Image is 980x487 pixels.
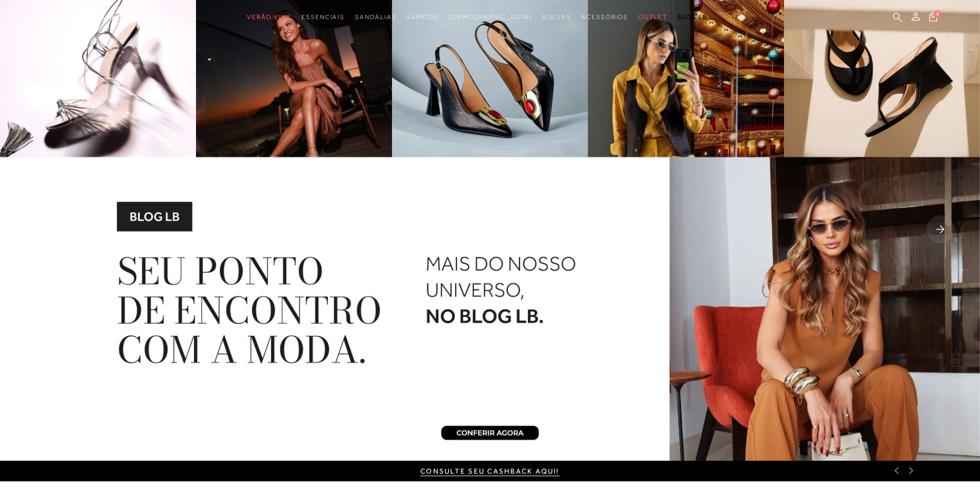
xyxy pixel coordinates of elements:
a: categoryNavScreenReaderText [301,8,345,27]
span: BLOG LB [678,13,707,21]
a: categoryNavScreenReaderText [581,8,628,27]
a: CONSULTE SEU CASHBACK AQUI! [420,467,559,475]
span: Verão Viva [247,13,291,21]
a: BLOG LB [678,8,707,27]
a: categoryNavScreenReaderText [406,8,439,27]
span: 0 [934,10,941,18]
a: categoryNavScreenReaderText [638,8,667,27]
span: Sandálias [355,13,396,21]
a: categoryNavScreenReaderText [542,8,571,27]
span: Acessórios [581,13,628,21]
a: categoryNavScreenReaderText [247,8,291,27]
a: categoryNavScreenReaderText [355,8,396,27]
span: [DEMOGRAPHIC_DATA] [450,13,532,21]
span: Sapatos [406,13,439,21]
a: noSubCategoriesText [450,8,532,27]
span: Essenciais [301,13,345,21]
span: Outlet [638,13,667,21]
span: Bolsas [542,13,571,21]
button: 0 [926,11,940,25]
